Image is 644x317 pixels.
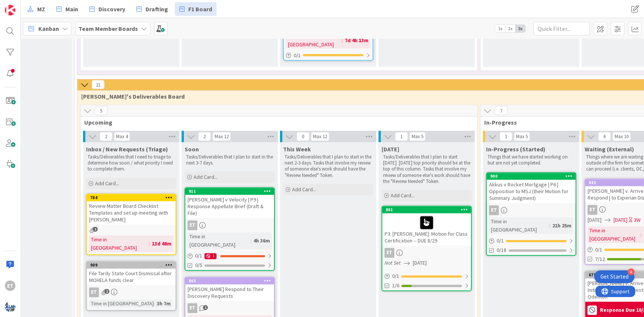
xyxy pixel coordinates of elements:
[145,5,168,14] span: Drafting
[195,262,202,270] span: 0/5
[198,132,211,141] span: 2
[185,195,274,218] div: [PERSON_NAME] v Velocity | P9 | Response Appellate Brief (Draft & File)
[86,145,168,153] span: Inbox / New Requests (Triage)
[79,25,138,32] b: Team Member Boards
[186,154,273,167] p: Tasks/Deliverables that I plan to start in the next 3-7 days.
[489,218,549,234] div: Time in [GEOGRAPHIC_DATA]
[595,246,602,254] span: 0 / 1
[185,278,274,285] div: 865
[52,2,83,16] a: Main
[5,302,15,312] img: avatar
[90,263,176,268] div: 909
[23,2,50,16] a: MZ
[487,206,576,215] div: ET
[342,36,343,44] span: :
[533,22,590,35] input: Quick Filter...
[87,262,176,285] div: 909File Tardy State Court Dismissal after MOHELA funds clear
[90,195,176,201] div: 784
[149,240,150,248] span: :
[382,248,471,258] div: ET
[185,303,274,313] div: ET
[194,174,218,181] span: Add Card...
[588,205,597,215] div: ET
[185,188,274,195] div: 911
[486,145,546,153] span: In-Progress (Started)
[386,207,471,213] div: 861
[92,80,105,89] span: 21
[549,222,550,230] span: :
[189,189,274,194] div: 911
[38,24,59,33] span: Kanban
[5,5,15,15] img: Visit kanbanzone.com
[185,145,199,153] span: Soon
[495,25,505,32] span: 1x
[598,132,611,141] span: 6
[88,154,175,173] p: Tasks/Deliverables that I need to triage to determine how soon / what priority I need to complete...
[600,273,629,280] div: Get Started
[588,227,641,243] div: Time in [GEOGRAPHIC_DATA]
[489,206,499,215] div: ET
[497,247,506,255] span: 0/18
[188,233,250,249] div: Time in [GEOGRAPHIC_DATA]
[87,195,176,225] div: 784Review Matter Board Checklist Templates and set up meeting with [PERSON_NAME]
[85,2,130,16] a: Discovery
[100,132,112,141] span: 2
[205,253,217,259] div: 1
[188,5,212,14] span: F1 Board
[391,192,415,199] span: Add Card...
[215,135,229,139] div: Max 12
[294,52,301,59] span: 0 / 1
[594,270,635,283] div: Open Get Started checklist, remaining modules: 4
[343,36,370,44] div: 7d 4h 13m
[87,288,176,297] div: ET
[105,289,109,294] span: 2
[487,236,576,246] div: 0/1
[87,262,176,269] div: 909
[488,154,575,167] p: Things that we have started working on but are not yet completed.
[382,207,471,246] div: 861P3: [PERSON_NAME]: Motion for Class Certification -- DUE 8/29
[89,236,149,252] div: Time in [GEOGRAPHIC_DATA]
[188,221,197,230] div: ET
[285,154,372,179] p: Tasks/Deliverables that I plan to start in the next 2-3 days. Tasks that involve my review of som...
[628,268,635,275] div: 4
[490,174,576,179] div: 900
[185,278,274,301] div: 865[PERSON_NAME] Respond to Their Discovery Requests
[292,186,316,193] span: Add Card...
[132,2,173,16] a: Drafting
[84,119,468,126] span: Upcoming
[37,5,45,14] span: MZ
[185,221,274,230] div: ET
[189,279,274,284] div: 865
[5,280,15,291] div: ET
[382,213,471,246] div: P3: [PERSON_NAME]: Motion for Class Certification -- DUE 8/29
[286,32,342,49] div: Time in [GEOGRAPHIC_DATA]
[588,216,602,224] span: [DATE]
[155,300,173,308] div: 3h 7m
[634,216,641,224] div: 3W
[385,260,401,267] i: Not Set
[93,227,98,232] span: 1
[515,25,526,32] span: 3x
[487,173,576,203] div: 900Akkus v Rocket Mortgage | P6 | Opposition to MSJ (their Motion for Summary Judgment)
[615,135,629,139] div: Max 10
[154,300,155,308] span: :
[382,207,471,213] div: 861
[382,145,399,153] span: Today
[87,269,176,285] div: File Tardy State Court Dismissal after MOHELA funds clear
[185,251,274,261] div: 0/11
[283,145,311,153] span: This Week
[412,135,423,139] div: Max 5
[505,25,515,32] span: 2x
[487,173,576,180] div: 900
[203,305,208,310] span: 1
[150,240,173,248] div: 13d 48m
[392,282,399,290] span: 1/6
[16,1,34,10] span: Support
[89,300,154,308] div: Time in [GEOGRAPHIC_DATA]
[383,154,470,185] p: Tasks/Deliverables that I plan to start [DATE]. [DATE] top priority should be at the top of this ...
[95,180,119,187] span: Add Card...
[284,51,373,60] div: 0/1
[614,216,627,224] span: [DATE]
[185,188,274,218] div: 911[PERSON_NAME] v Velocity | P9 | Response Appellate Brief (Draft & File)
[313,135,327,139] div: Max 12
